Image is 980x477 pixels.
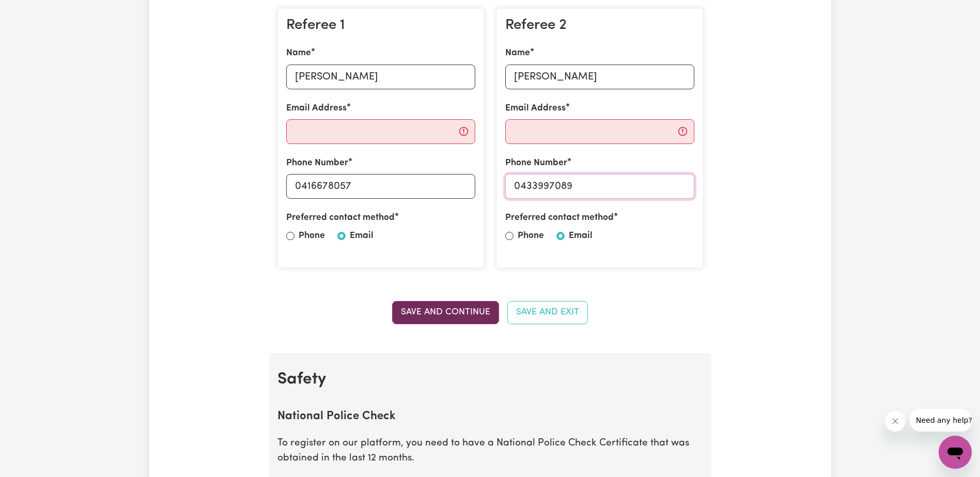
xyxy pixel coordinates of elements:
[569,229,593,243] label: Email
[299,229,325,243] label: Phone
[286,46,311,60] label: Name
[286,102,347,115] label: Email Address
[507,301,588,324] button: Save and Exit
[350,229,374,243] label: Email
[286,17,475,35] h3: Referee 1
[392,301,499,324] button: Save and Continue
[286,156,348,170] label: Phone Number
[939,436,972,469] iframe: Button to launch messaging window
[505,46,530,60] label: Name
[277,410,703,424] h2: National Police Check
[505,102,566,115] label: Email Address
[910,409,972,432] iframe: Message from company
[505,156,567,170] label: Phone Number
[277,436,703,466] p: To register on our platform, you need to have a National Police Check Certificate that was obtain...
[505,17,694,35] h3: Referee 2
[518,229,544,243] label: Phone
[286,211,395,225] label: Preferred contact method
[6,7,63,15] span: Need any help?
[505,211,614,225] label: Preferred contact method
[277,370,703,389] h2: Safety
[885,411,906,432] iframe: Close message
